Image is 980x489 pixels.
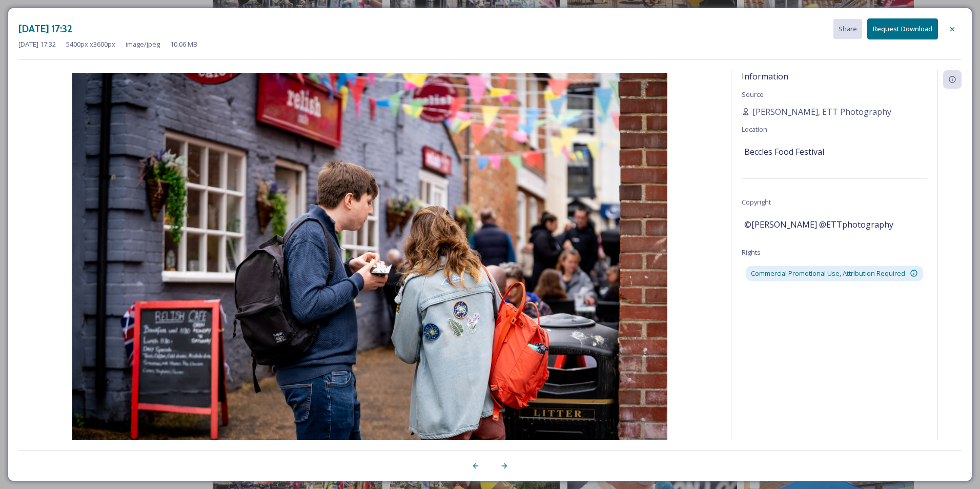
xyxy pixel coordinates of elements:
span: image/jpeg [126,39,160,49]
span: [DATE] 17:32 [18,39,56,49]
span: Source [742,90,764,99]
span: Location [742,125,767,134]
span: Beccles Food Festival [744,146,824,158]
span: 10.06 MB [170,39,197,49]
button: Request Download [867,18,938,39]
span: Information [742,71,788,82]
span: Copyright [742,197,771,207]
h3: [DATE] 17:32 [18,22,72,36]
span: Commercial Promotional Use, Attribution Required [751,269,905,278]
span: ©[PERSON_NAME] @ETTphotography [744,218,893,231]
button: Share [833,19,862,39]
span: 5400 px x 3600 px [66,39,115,49]
span: Rights [742,248,761,257]
span: [PERSON_NAME], ETT Photography [752,106,891,118]
img: mary%40ettphotography.co.uk-Beccles-Food-Festival-32.jpg [18,73,721,470]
